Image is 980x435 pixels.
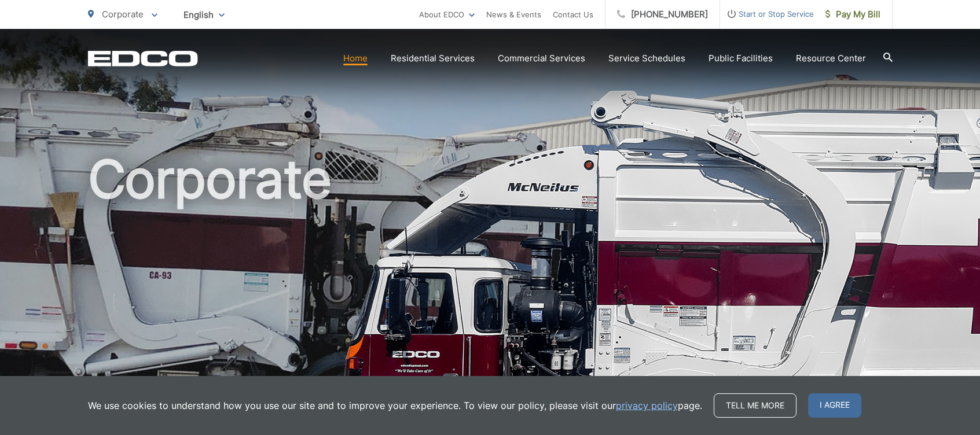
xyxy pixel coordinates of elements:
span: I agree [808,393,861,418]
a: Contact Us [553,8,593,21]
a: News & Events [486,8,541,21]
a: Commercial Services [498,51,585,65]
a: Public Facilities [709,51,773,65]
p: We use cookies to understand how you use our site and to improve your experience. To view our pol... [88,399,702,412]
span: Corporate [102,9,144,20]
a: Home [343,51,368,65]
a: EDCD logo. Return to the homepage. [88,50,198,67]
a: Residential Services [391,51,475,65]
span: Pay My Bill [825,8,880,21]
a: Tell me more [714,393,797,418]
span: English [175,5,233,25]
a: About EDCO [419,8,475,21]
a: Resource Center [796,51,866,65]
a: Service Schedules [608,51,685,65]
a: privacy policy [616,399,678,412]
